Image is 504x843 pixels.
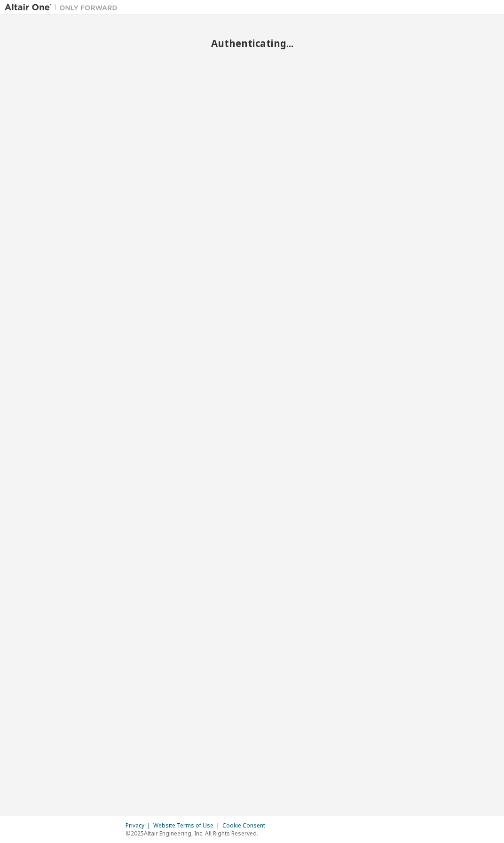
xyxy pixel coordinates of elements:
div: Cookie Consent [222,822,271,829]
img: Altair One [5,3,122,12]
h2: Authenticating... [5,37,499,49]
div: Website Terms of Use [153,822,222,829]
p: © 2025 Altair Engineering, Inc. All Rights Reserved. [126,829,271,837]
div: Privacy [126,822,153,829]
